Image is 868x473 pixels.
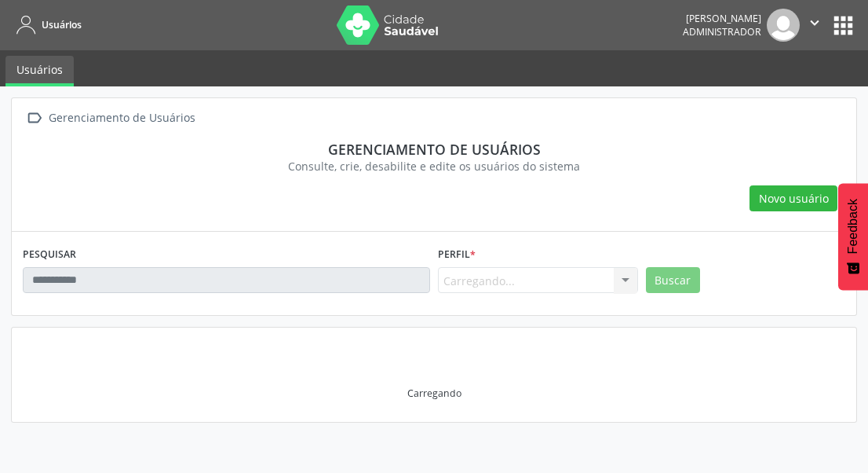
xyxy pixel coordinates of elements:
[5,56,74,86] a: Usuários
[407,387,461,400] div: Carregando
[23,243,76,267] label: PESQUISAR
[749,185,837,212] button: Novo usuário
[846,199,860,254] span: Feedback
[34,141,834,158] div: Gerenciamento de usuários
[683,12,761,25] div: [PERSON_NAME]
[767,9,800,42] img: img
[759,190,829,207] span: Novo usuário
[42,18,82,31] span: Usuários
[46,107,198,130] div: Gerenciamento de Usuários
[438,243,476,267] label: Perfil
[800,9,830,42] button: 
[23,107,198,130] a:  Gerenciamento de Usuários
[683,25,761,38] span: Administrador
[838,183,868,290] button: Feedback - Mostrar pesquisa
[830,12,857,39] button: apps
[806,14,823,31] i: 
[34,158,834,174] div: Consulte, crie, desabilite e edite os usuários do sistema
[646,267,700,294] button: Buscar
[23,107,46,130] i: 
[11,12,82,38] a: Usuários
